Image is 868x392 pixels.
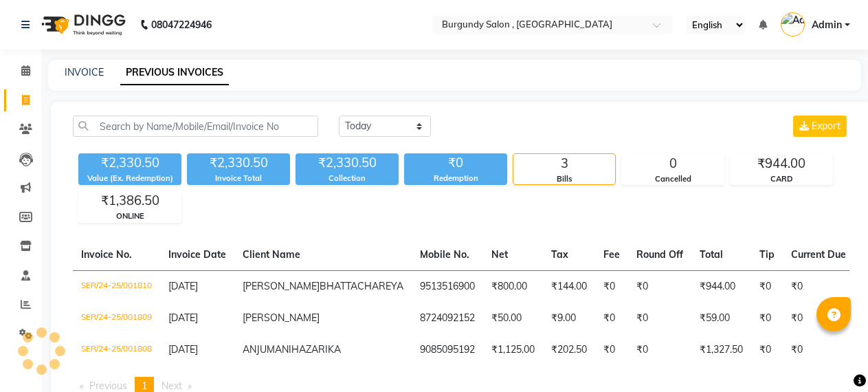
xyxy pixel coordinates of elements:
span: BHATTACHAREYA [320,280,403,292]
span: Invoice No. [81,248,132,261]
span: [PERSON_NAME] [243,280,320,292]
span: [PERSON_NAME] [243,312,320,324]
td: ₹0 [751,334,783,366]
img: Admin [781,12,805,36]
div: CARD [731,173,832,185]
span: Client Name [243,248,300,261]
td: ₹1,125.00 [483,334,543,366]
td: ₹0 [783,334,854,366]
td: ₹0 [628,270,691,303]
span: Total [700,248,723,261]
div: Redemption [404,173,507,184]
td: SER/24-25/001808 [73,334,160,366]
span: Invoice Date [168,248,226,261]
div: ₹2,330.50 [187,153,290,173]
td: ₹9.00 [543,303,595,334]
span: Admin [812,18,842,32]
div: ₹1,386.50 [79,191,181,210]
span: [DATE] [168,280,198,292]
div: ₹2,330.50 [296,153,399,173]
span: Mobile No. [420,248,469,261]
span: HAZARIKA [291,343,341,356]
td: 9085095192 [412,334,483,366]
div: 3 [513,154,615,173]
td: ₹944.00 [691,270,751,303]
div: Invoice Total [187,173,290,184]
td: ₹0 [595,270,628,303]
td: 9513516900 [412,270,483,303]
span: Net [491,248,508,261]
div: Value (Ex. Redemption) [78,173,181,184]
td: ₹800.00 [483,270,543,303]
span: Export [812,120,841,132]
div: ₹2,330.50 [78,153,181,173]
td: ₹0 [595,303,628,334]
span: [DATE] [168,312,198,324]
span: Tax [551,248,568,261]
div: ONLINE [79,210,181,222]
div: Cancelled [622,173,724,185]
td: SER/24-25/001809 [73,303,160,334]
td: 8724092152 [412,303,483,334]
td: ₹202.50 [543,334,595,366]
b: 08047224946 [151,6,212,44]
td: ₹144.00 [543,270,595,303]
span: ANJUMANI [243,343,291,356]
div: Bills [513,173,615,185]
a: PREVIOUS INVOICES [120,61,229,85]
div: ₹0 [404,153,507,173]
td: ₹0 [751,303,783,334]
td: ₹1,327.50 [691,334,751,366]
button: Export [793,116,847,137]
a: INVOICE [65,66,104,78]
td: ₹50.00 [483,303,543,334]
td: ₹0 [783,303,854,334]
span: Fee [603,248,620,261]
div: ₹944.00 [731,154,832,173]
span: Tip [759,248,775,261]
span: 1 [142,380,147,392]
div: 0 [622,154,724,173]
span: Round Off [636,248,683,261]
span: Current Due [791,248,846,261]
input: Search by Name/Mobile/Email/Invoice No [73,116,318,137]
span: Previous [89,380,127,392]
td: SER/24-25/001810 [73,270,160,303]
iframe: chat widget [810,337,854,378]
td: ₹0 [628,303,691,334]
td: ₹0 [595,334,628,366]
div: Collection [296,173,399,184]
span: Next [162,380,182,392]
img: logo [35,6,129,44]
td: ₹59.00 [691,303,751,334]
td: ₹0 [751,270,783,303]
td: ₹0 [628,334,691,366]
span: [DATE] [168,343,198,356]
td: ₹0 [783,270,854,303]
